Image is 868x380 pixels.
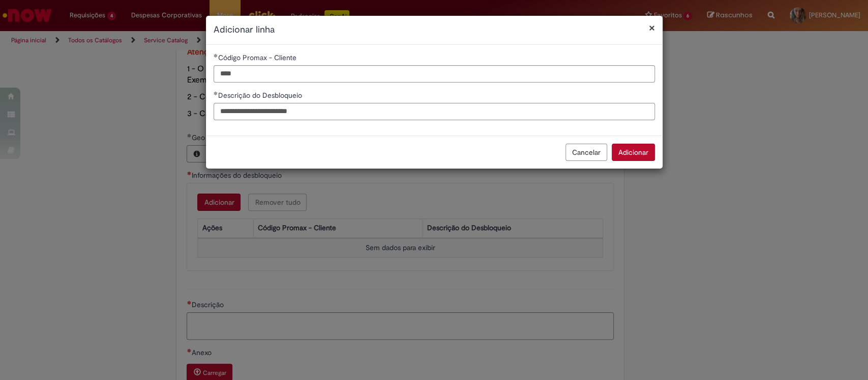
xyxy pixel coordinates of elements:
[214,91,218,95] span: Obrigatório Preenchido
[565,144,607,161] button: Cancelar
[214,65,655,83] input: Código Promax - Cliente
[218,53,298,62] span: Código Promax - Cliente
[612,144,655,161] button: Adicionar
[214,23,655,37] h2: Adicionar linha
[214,53,218,58] span: Obrigatório Preenchido
[649,22,655,33] button: Fechar modal
[214,103,655,120] input: Descrição do Desbloqueio
[218,91,304,100] span: Descrição do Desbloqueio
